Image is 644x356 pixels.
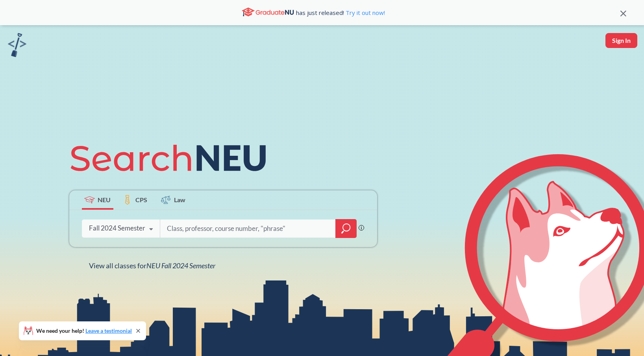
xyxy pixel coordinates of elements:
a: sandbox logo [8,33,26,59]
input: Class, professor, course number, "phrase" [166,220,330,237]
button: Sign In [605,33,637,48]
div: magnifying glass [335,219,357,238]
span: has just released! [296,8,385,17]
svg: magnifying glass [341,223,351,234]
span: We need your help! [36,328,132,334]
span: NEU [98,195,111,204]
a: Leave a testimonial [85,327,132,334]
a: Try it out now! [344,9,385,17]
div: Fall 2024 Semester [89,224,145,232]
img: sandbox logo [8,33,26,57]
span: View all classes for [89,261,215,270]
span: NEU Fall 2024 Semester [146,261,215,270]
span: CPS [135,195,147,204]
span: Law [174,195,185,204]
